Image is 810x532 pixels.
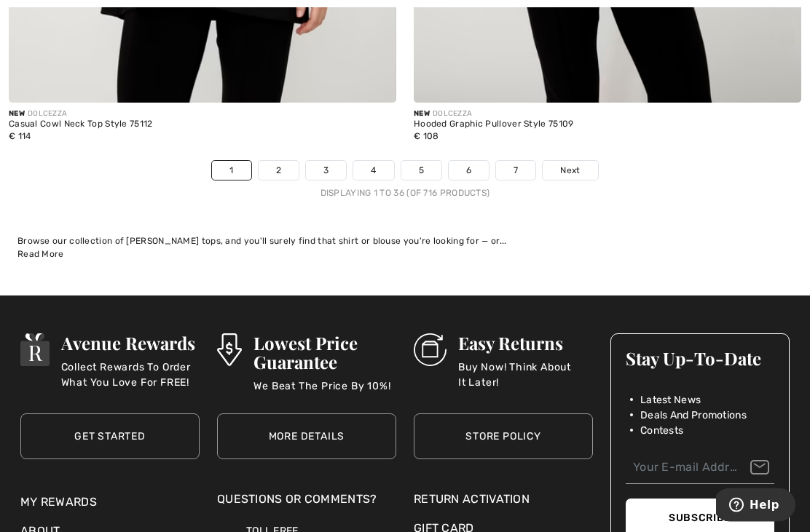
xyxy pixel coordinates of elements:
span: € 114 [9,132,31,142]
div: Questions or Comments? [217,491,396,516]
span: New [414,110,430,119]
div: Casual Cowl Neck Top Style 75112 [9,120,396,130]
a: 5 [401,162,441,180]
div: Browse our collection of [PERSON_NAME] tops, and you'll surely find that shirt or blouse you're l... [17,235,793,248]
span: Deals And Promotions [640,408,747,424]
span: Next [560,164,580,178]
a: 7 [496,162,535,180]
input: Your E-mail Address [626,452,774,485]
a: Store Policy [414,414,593,460]
a: 1 [212,162,251,180]
a: 4 [353,162,393,180]
span: € 108 [414,132,439,142]
span: New [9,110,25,119]
a: My Rewards [20,496,97,509]
p: We Beat The Price By 10%! [253,379,396,408]
span: Contests [640,424,683,439]
a: 2 [259,162,299,180]
h3: Avenue Rewards [61,334,200,353]
div: DOLCEZZA [9,109,396,120]
a: More Details [217,414,396,460]
iframe: Opens a widget where you can find more information [716,488,795,525]
img: Lowest Price Guarantee [217,334,242,367]
a: Return Activation [414,491,593,509]
p: Buy Now! Think About It Later! [458,360,593,389]
h3: Stay Up-To-Date [626,349,774,368]
div: DOLCEZZA [414,109,801,120]
a: Get Started [20,414,200,460]
h3: Easy Returns [458,334,593,353]
p: Collect Rewards To Order What You Love For FREE! [61,360,200,389]
span: Latest News [640,393,701,408]
img: Easy Returns [414,334,447,367]
span: Read More [17,250,64,260]
h3: Lowest Price Guarantee [253,334,396,372]
img: Avenue Rewards [20,334,50,367]
a: 3 [306,162,346,180]
a: Next [543,162,597,180]
div: Hooded Graphic Pullover Style 75109 [414,120,801,130]
a: 6 [449,162,489,180]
